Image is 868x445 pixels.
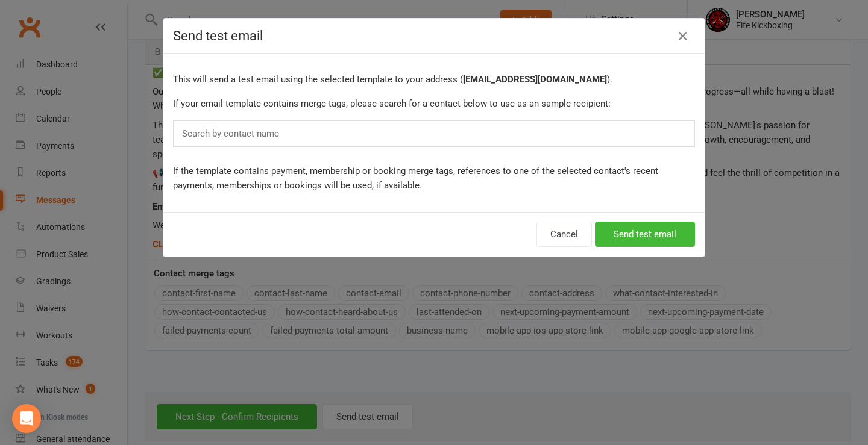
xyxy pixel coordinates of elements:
[463,74,607,85] strong: [EMAIL_ADDRESS][DOMAIN_NAME]
[673,26,693,46] button: Close
[173,72,695,87] p: This will send a test email using the selected template to your address ( ).
[181,126,286,142] input: Search by contact name
[173,28,695,43] h4: Send test email
[173,96,695,111] p: If your email template contains merge tags, please search for a contact below to use as an sample...
[536,222,592,247] button: Cancel
[12,404,41,433] div: Open Intercom Messenger
[595,222,695,247] button: Send test email
[173,164,695,193] p: If the template contains payment, membership or booking merge tags, references to one of the sele...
